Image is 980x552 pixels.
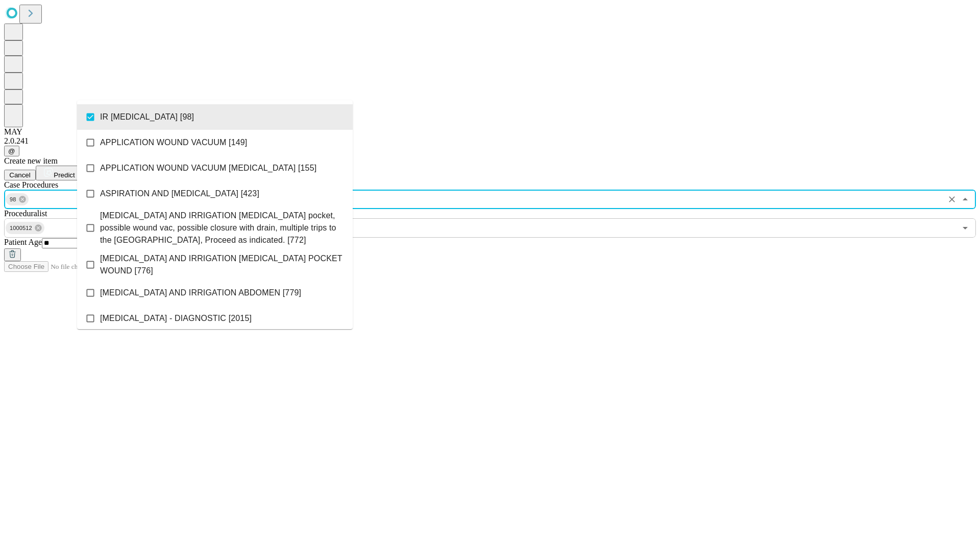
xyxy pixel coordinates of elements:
[100,136,247,149] span: APPLICATION WOUND VACUUM [149]
[100,252,345,277] span: [MEDICAL_DATA] AND IRRIGATION [MEDICAL_DATA] POCKET WOUND [776]
[4,238,42,246] span: Patient Age
[100,287,301,299] span: [MEDICAL_DATA] AND IRRIGATION ABDOMEN [779]
[6,222,36,234] span: 1000512
[4,209,47,218] span: Proceduralist
[4,127,976,136] div: MAY
[958,192,972,206] button: Close
[36,166,83,180] button: Predict
[4,136,976,146] div: 2.0.241
[4,170,36,180] button: Cancel
[6,194,20,205] span: 98
[6,222,44,234] div: 1000512
[100,188,259,200] span: ASPIRATION AND [MEDICAL_DATA] [423]
[100,210,345,246] span: [MEDICAL_DATA] AND IRRIGATION [MEDICAL_DATA] pocket, possible wound vac, possible closure with dr...
[8,147,15,155] span: @
[100,162,316,174] span: APPLICATION WOUND VACUUM [MEDICAL_DATA] [155]
[4,156,58,165] span: Create new item
[945,192,959,206] button: Clear
[6,193,29,205] div: 98
[100,111,194,123] span: IR [MEDICAL_DATA] [98]
[9,171,31,179] span: Cancel
[54,171,75,179] span: Predict
[958,221,972,235] button: Open
[4,146,19,156] button: @
[4,180,58,189] span: Scheduled Procedure
[100,312,252,325] span: [MEDICAL_DATA] - DIAGNOSTIC [2015]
